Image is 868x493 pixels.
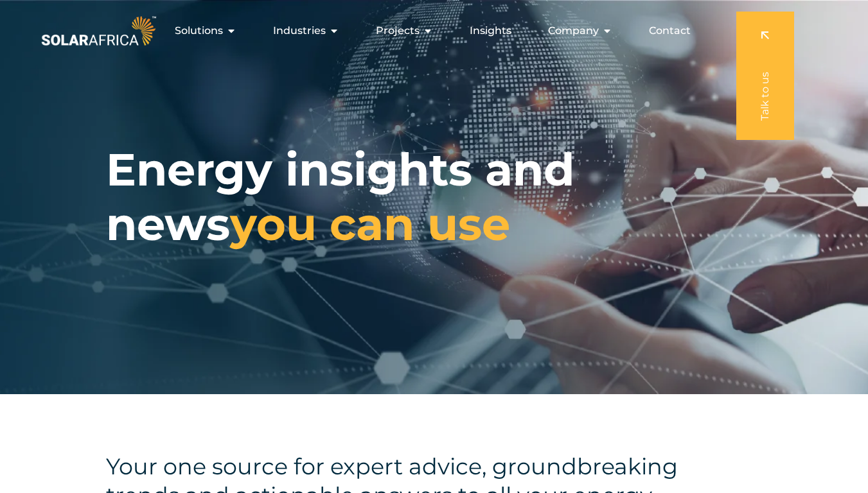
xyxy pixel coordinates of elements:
a: Contact [649,23,691,39]
nav: Menu [159,18,701,44]
span: Industries [273,23,326,39]
span: Solutions [175,23,223,39]
h1: Energy insights and news [106,143,716,252]
span: you can use [230,196,510,252]
span: Company [548,23,599,39]
span: Projects [376,23,420,39]
div: Menu Toggle [159,18,701,44]
a: Insights [470,23,511,39]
